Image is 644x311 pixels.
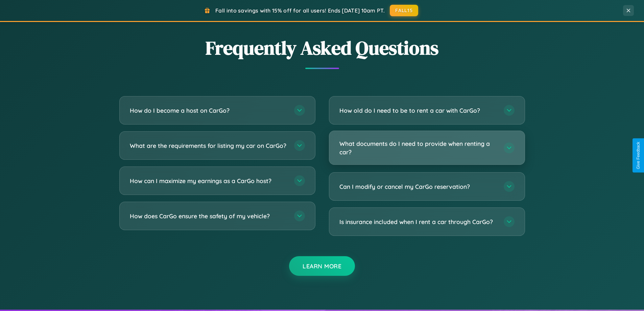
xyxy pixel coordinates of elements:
h3: How does CarGo ensure the safety of my vehicle? [130,212,287,220]
button: FALL15 [390,5,418,16]
h3: Can I modify or cancel my CarGo reservation? [339,182,497,191]
h3: How old do I need to be to rent a car with CarGo? [339,106,497,115]
h2: Frequently Asked Questions [119,35,525,61]
h3: What are the requirements for listing my car on CarGo? [130,141,287,150]
span: Fall into savings with 15% off for all users! Ends [DATE] 10am PT. [215,7,385,14]
h3: Is insurance included when I rent a car through CarGo? [339,218,497,226]
h3: How can I maximize my earnings as a CarGo host? [130,177,287,185]
div: Give Feedback [636,142,641,169]
h3: What documents do I need to provide when renting a car? [339,139,497,156]
h3: How do I become a host on CarGo? [130,106,287,115]
button: Learn More [289,256,355,276]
